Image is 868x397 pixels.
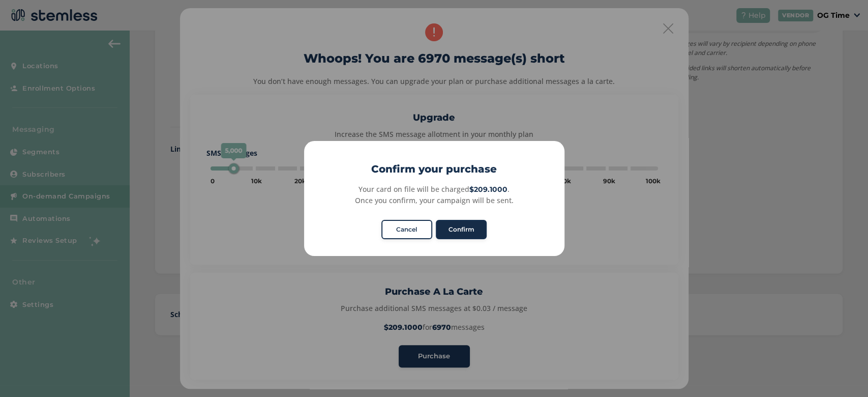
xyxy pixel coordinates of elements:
iframe: Chat Widget [817,348,868,397]
button: Confirm [436,220,487,239]
strong: $209.1000 [469,185,507,194]
button: Cancel [381,220,432,239]
h2: Confirm your purchase [304,161,564,177]
div: Your card on file will be charged . Once you confirm, your campaign will be sent. [315,184,553,206]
